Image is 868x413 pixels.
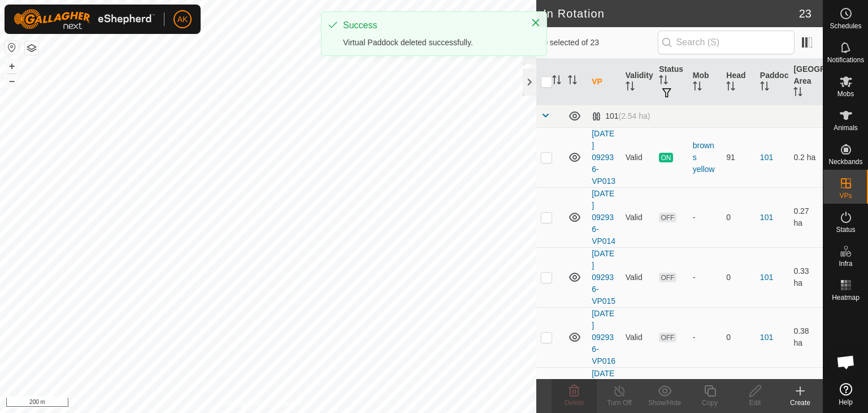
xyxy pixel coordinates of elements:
a: [DATE] 092936-VP013 [592,129,615,186]
img: Gallagher Logo [14,9,155,29]
div: Create [778,398,823,408]
td: 91 [722,127,756,187]
span: Schedules [830,23,861,29]
button: – [5,74,19,88]
span: 0 selected of 23 [543,37,657,49]
a: [DATE] 092936-VP016 [592,309,615,365]
p-sorticon: Activate to sort [659,77,668,86]
th: [GEOGRAPHIC_DATA] Area [789,59,823,105]
div: - [693,332,718,343]
div: Virtual Paddock deleted successfully. [343,37,519,49]
a: [DATE] 092936-VP015 [592,249,615,306]
div: Show/Hide [642,398,687,408]
a: 101 [760,213,773,222]
div: Turn Off [597,398,642,408]
a: 101 [760,273,773,282]
td: 0.2 ha [789,127,823,187]
p-sorticon: Activate to sort [760,83,769,92]
span: VPs [839,192,852,199]
span: Status [836,226,855,233]
a: 101 [760,153,773,162]
th: Status [654,59,688,105]
button: Reset Map [5,41,19,54]
span: ON [659,153,672,162]
td: Valid [621,307,655,367]
span: Animals [834,124,858,131]
div: Copy [687,398,732,408]
a: [DATE] 092936-VP014 [592,189,615,246]
td: Valid [621,247,655,307]
p-sorticon: Activate to sort [693,83,702,92]
a: Contact Us [279,398,313,408]
input: Search (S) [658,31,795,54]
th: Mob [688,59,722,105]
div: Success [343,19,519,32]
td: 0.33 ha [789,247,823,307]
td: 0 [722,247,756,307]
th: VP [587,59,621,105]
span: Neckbands [828,158,862,165]
span: 23 [799,5,811,22]
span: Infra [839,260,852,267]
td: 0 [722,187,756,247]
div: - [693,212,718,223]
span: OFF [659,273,676,282]
td: Valid [621,187,655,247]
button: Close [528,15,544,31]
h2: In Rotation [543,7,799,20]
p-sorticon: Activate to sort [793,89,802,98]
button: Map Layers [25,41,38,55]
span: OFF [659,213,676,222]
td: Valid [621,127,655,187]
p-sorticon: Activate to sort [552,77,561,86]
a: Privacy Policy [224,398,266,408]
button: + [5,59,19,73]
a: Open chat [829,345,863,379]
td: 0.38 ha [789,307,823,367]
p-sorticon: Activate to sort [568,77,577,86]
span: Mobs [837,91,854,97]
p-sorticon: Activate to sort [626,83,635,92]
th: Paddock [756,59,789,105]
th: Validity [621,59,655,105]
span: Heatmap [832,294,860,301]
span: (2.54 ha) [618,111,650,121]
p-sorticon: Activate to sort [726,83,735,92]
div: Edit [732,398,778,408]
div: browns yellow [693,140,718,175]
span: AK [177,14,188,25]
td: 0.27 ha [789,187,823,247]
div: - [693,272,718,283]
span: Notifications [827,57,864,63]
td: 0 [722,307,756,367]
a: 101 [760,333,773,342]
a: Help [823,378,868,410]
span: OFF [659,333,676,342]
span: Help [839,399,853,406]
span: Delete [565,399,584,407]
th: Head [722,59,756,105]
div: 101 [592,111,650,121]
